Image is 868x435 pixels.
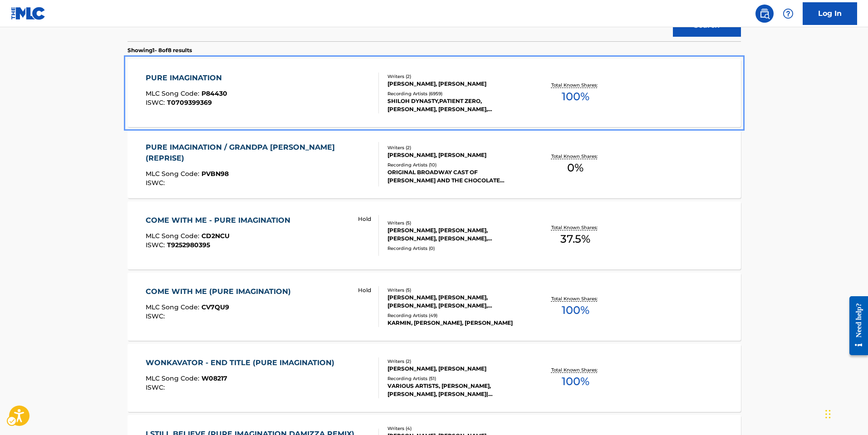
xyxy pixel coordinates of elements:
span: 0 % [567,160,584,176]
div: PURE IMAGINATION [146,73,227,83]
iframe: Iframe | Resource Center [843,289,868,362]
div: Writers ( 2 ) [387,73,525,80]
span: MLC Song Code : [146,232,201,240]
div: Writers ( 2 ) [387,358,525,365]
div: Writers ( 5 ) [387,287,525,293]
span: PVBN98 [201,170,229,178]
div: [PERSON_NAME], [PERSON_NAME], [PERSON_NAME], [PERSON_NAME], [PERSON_NAME] [387,226,525,243]
span: ISWC : [146,383,167,391]
div: Recording Artists ( 49 ) [387,312,525,319]
span: P84430 [201,89,227,98]
p: Total Known Shares: [551,295,600,302]
a: PURE IMAGINATION / GRANDPA [PERSON_NAME] (REPRISE)MLC Song Code:PVBN98ISWC:Writers (2)[PERSON_NAM... [128,130,741,198]
div: Recording Artists ( 6959 ) [387,90,525,97]
div: Recording Artists ( 51 ) [387,375,525,382]
p: Hold [358,215,371,223]
p: Total Known Shares: [551,153,600,160]
span: ISWC : [146,312,167,320]
div: COME WITH ME (PURE IMAGINATION) [146,286,295,297]
a: WONKAVATOR - END TITLE (PURE IMAGINATION)MLC Song Code:W08217ISWC:Writers (2)[PERSON_NAME], [PERS... [128,344,741,412]
span: 100 % [562,373,589,390]
div: [PERSON_NAME], [PERSON_NAME] [387,151,525,159]
p: Hold [358,286,371,294]
a: COME WITH ME (PURE IMAGINATION)MLC Song Code:CV7QU9ISWC: HoldWriters (5)[PERSON_NAME], [PERSON_NA... [128,273,741,341]
div: [PERSON_NAME], [PERSON_NAME] [387,80,525,88]
span: MLC Song Code : [146,374,201,382]
span: 100 % [562,302,589,318]
div: Recording Artists ( 10 ) [387,161,525,168]
span: 100 % [562,88,589,105]
div: Recording Artists ( 0 ) [387,245,525,252]
div: Writers ( 5 ) [387,220,525,226]
div: KARMIN, [PERSON_NAME], [PERSON_NAME] [387,319,525,327]
div: SHILOH DYNASTY,PATIENT ZERO, [PERSON_NAME], [PERSON_NAME], [PERSON_NAME], [PERSON_NAME] [387,97,525,113]
span: T0709399369 [167,98,212,107]
span: ISWC : [146,179,167,187]
span: ISWC : [146,98,167,107]
div: PURE IMAGINATION / GRANDPA [PERSON_NAME] (REPRISE) [146,142,371,164]
p: Showing 1 - 8 of 8 results [128,46,192,54]
img: help [783,8,794,19]
a: PURE IMAGINATIONMLC Song Code:P84430ISWC:T0709399369Writers (2)[PERSON_NAME], [PERSON_NAME]Record... [128,59,741,127]
p: Total Known Shares: [551,367,600,373]
span: 37.5 % [560,231,590,247]
img: search [759,8,770,19]
div: [PERSON_NAME], [PERSON_NAME], [PERSON_NAME], [PERSON_NAME], [PERSON_NAME] [387,293,525,310]
a: COME WITH ME - PURE IMAGINATIONMLC Song Code:CD2NCUISWC:T9252980395 HoldWriters (5)[PERSON_NAME],... [128,201,741,269]
div: [PERSON_NAME], [PERSON_NAME] [387,365,525,373]
span: MLC Song Code : [146,303,201,311]
span: T9252980395 [167,241,210,249]
div: Drag [825,401,831,428]
div: WONKAVATOR - END TITLE (PURE IMAGINATION) [146,357,339,368]
span: ISWC : [146,241,167,249]
iframe: Hubspot Iframe [823,391,868,435]
img: MLC Logo [11,7,46,20]
div: VARIOUS ARTISTS, [PERSON_NAME], [PERSON_NAME], [PERSON_NAME]|[PERSON_NAME], [PERSON_NAME], [PERSO... [387,382,525,398]
div: COME WITH ME - PURE IMAGINATION [146,215,295,226]
div: Writers ( 2 ) [387,144,525,151]
a: Log In [803,2,857,25]
span: MLC Song Code : [146,89,201,98]
span: CV7QU9 [201,303,229,311]
span: W08217 [201,374,227,382]
div: Chat Widget [823,391,868,435]
p: Total Known Shares: [551,82,600,88]
span: CD2NCU [201,232,230,240]
span: MLC Song Code : [146,170,201,178]
div: Writers ( 4 ) [387,425,525,432]
div: ORIGINAL BROADWAY CAST OF [PERSON_NAME] AND THE CHOCOLATE FACTORY, [PERSON_NAME], [PERSON_NAME], ... [387,168,525,185]
p: Total Known Shares: [551,224,600,231]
